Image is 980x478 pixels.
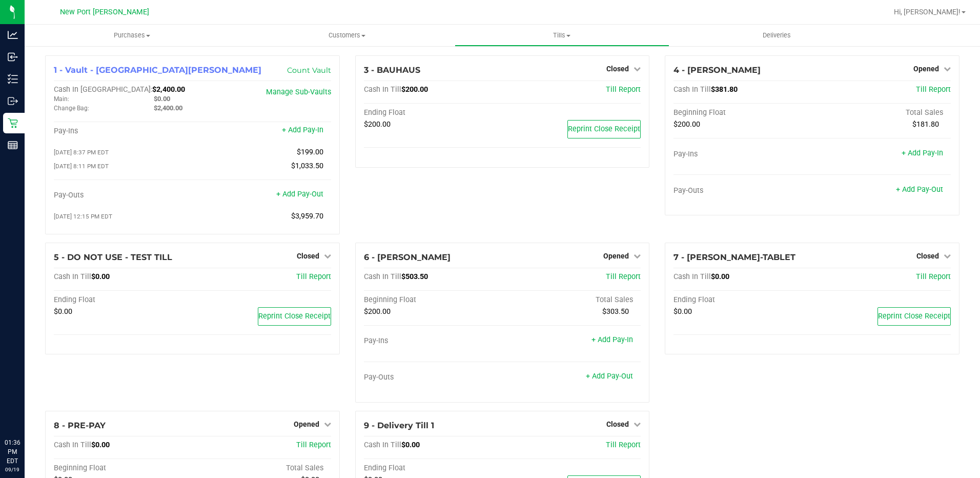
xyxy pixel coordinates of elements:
[297,148,323,156] span: $199.00
[364,373,502,382] div: Pay-Outs
[8,140,18,150] inline-svg: Reports
[673,272,711,281] span: Cash In Till
[586,372,633,381] a: + Add Pay-Out
[54,295,192,305] div: Ending Float
[8,30,18,40] inline-svg: Analytics
[54,307,72,316] span: $0.00
[5,466,20,473] p: 09/19
[364,464,502,473] div: Ending Float
[749,31,805,40] span: Deliveries
[364,120,391,129] span: $200.00
[54,464,192,473] div: Beginning Float
[673,252,795,262] span: 7 - [PERSON_NAME]-TABLET
[916,272,951,281] a: Till Report
[567,120,641,138] button: Reprint Close Receipt
[296,441,331,449] a: Till Report
[364,336,502,346] div: Pay-Ins
[902,149,943,157] a: + Add Pay-In
[266,88,331,96] a: Manage Sub-Vaults
[282,126,323,134] a: + Add Pay-In
[896,185,943,194] a: + Add Pay-Out
[364,65,420,75] span: 3 - BAUHAUS
[711,85,738,94] span: $381.80
[401,441,420,449] span: $0.00
[606,441,641,449] a: Till Report
[912,120,939,129] span: $181.80
[455,31,669,40] span: Tills
[54,191,192,200] div: Pay-Outs
[591,335,633,344] a: + Add Pay-In
[916,252,939,260] span: Closed
[8,118,18,128] inline-svg: Retail
[258,312,331,321] span: Reprint Close Receipt
[54,421,106,430] span: 8 - PRE-PAY
[673,120,700,129] span: $200.00
[25,25,239,46] a: Purchases
[364,108,502,117] div: Ending Float
[154,95,170,103] span: $0.00
[154,104,182,112] span: $2,400.00
[455,25,669,46] a: Tills
[276,190,323,198] a: + Add Pay-Out
[91,272,110,281] span: $0.00
[673,186,812,195] div: Pay-Outs
[877,307,951,326] button: Reprint Close Receipt
[54,252,172,262] span: 5 - DO NOT USE - TEST TILL
[568,125,640,133] span: Reprint Close Receipt
[364,85,401,94] span: Cash In Till
[669,25,884,46] a: Deliveries
[91,441,110,449] span: $0.00
[287,66,331,75] a: Count Vault
[673,108,812,117] div: Beginning Float
[502,295,641,305] div: Total Sales
[294,420,319,428] span: Opened
[54,95,69,103] span: Main:
[401,85,428,94] span: $200.00
[54,65,261,75] span: 1 - Vault - [GEOGRAPHIC_DATA][PERSON_NAME]
[5,438,20,466] p: 01:36 PM EDT
[239,25,454,46] a: Customers
[8,96,18,106] inline-svg: Outbound
[364,421,434,430] span: 9 - Delivery Till 1
[54,163,109,170] span: [DATE] 8:11 PM EDT
[812,108,951,117] div: Total Sales
[894,8,961,16] span: Hi, [PERSON_NAME]!
[10,396,41,427] iframe: Resource center
[916,85,951,94] a: Till Report
[364,307,391,316] span: $200.00
[25,31,239,40] span: Purchases
[606,272,641,281] a: Till Report
[291,162,323,170] span: $1,033.50
[54,149,109,156] span: [DATE] 8:37 PM EDT
[673,307,692,316] span: $0.00
[296,272,331,281] a: Till Report
[673,85,711,94] span: Cash In Till
[711,272,729,281] span: $0.00
[364,295,502,305] div: Beginning Float
[291,212,323,221] span: $3,959.70
[54,105,89,112] span: Change Bag:
[603,252,629,260] span: Opened
[606,85,641,94] a: Till Report
[192,464,331,473] div: Total Sales
[364,441,401,449] span: Cash In Till
[54,85,152,94] span: Cash In [GEOGRAPHIC_DATA]:
[878,312,950,321] span: Reprint Close Receipt
[54,272,91,281] span: Cash In Till
[364,272,401,281] span: Cash In Till
[8,52,18,62] inline-svg: Inbound
[60,8,149,16] span: New Port [PERSON_NAME]
[673,65,761,75] span: 4 - [PERSON_NAME]
[152,85,185,94] span: $2,400.00
[297,252,319,260] span: Closed
[54,213,112,220] span: [DATE] 12:15 PM EDT
[8,74,18,84] inline-svg: Inventory
[401,272,428,281] span: $503.50
[606,65,629,73] span: Closed
[602,307,629,316] span: $303.50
